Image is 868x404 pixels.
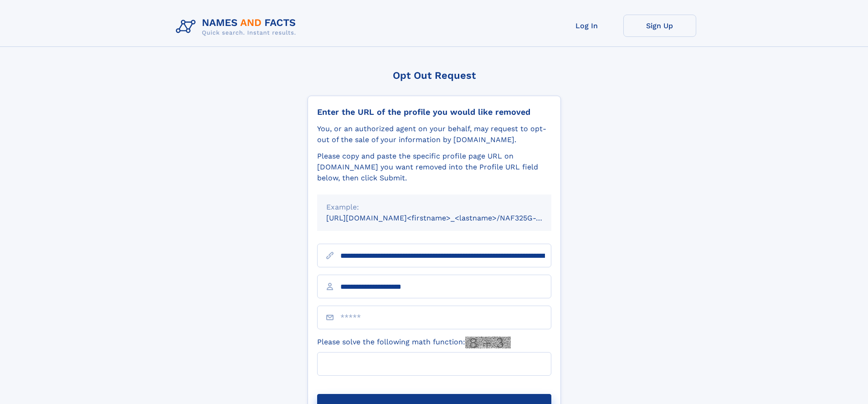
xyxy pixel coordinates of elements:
[317,123,551,145] div: You, or an authorized agent on your behalf, may request to opt-out of the sale of your informatio...
[317,107,551,117] div: Enter the URL of the profile you would like removed
[317,337,511,348] label: Please solve the following math function:
[623,15,696,37] a: Sign Up
[550,15,623,37] a: Log In
[317,151,551,184] div: Please copy and paste the specific profile page URL on [DOMAIN_NAME] you want removed into the Pr...
[326,214,569,222] small: [URL][DOMAIN_NAME]<firstname>_<lastname>/NAF325G-xxxxxxxx
[308,70,561,81] div: Opt Out Request
[172,15,303,39] img: Logo Names and Facts
[326,202,542,213] div: Example:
